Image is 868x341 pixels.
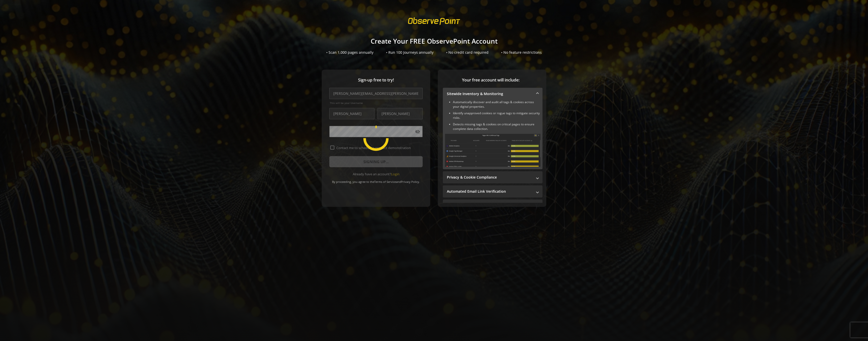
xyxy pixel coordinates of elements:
[445,134,540,167] img: Sitewide Inventory & Monitoring
[443,200,542,212] mat-expansion-panel-header: Performance Monitoring with Web Vitals
[374,180,396,184] a: Terms of Service
[443,171,542,183] mat-expansion-panel-header: Privacy & Cookie Compliance
[453,100,540,109] li: Automatically discover and audit all tags & cookies across your digital properties.
[501,50,542,55] div: • No feature restrictions
[446,50,489,55] div: • No credit card required
[401,180,419,184] a: Privacy Policy
[386,50,433,55] div: • Run 100 Journeys annually
[326,50,373,55] div: • Scan 1,000 pages annually
[443,185,542,197] mat-expansion-panel-header: Automated Email Link Verification
[443,100,542,169] div: Sitewide Inventory & Monitoring
[443,77,539,83] span: Your free account will include:
[329,177,423,184] div: By proceeding, you agree to the and .
[447,189,532,194] mat-panel-title: Automated Email Link Verification
[447,175,532,180] mat-panel-title: Privacy & Cookie Compliance
[453,122,540,131] li: Detects missing tags & cookies on critical pages to ensure complete data collection.
[447,91,532,96] mat-panel-title: Sitewide Inventory & Monitoring
[453,111,540,120] li: Identify unapproved cookies or rogue tags to mitigate security risks.
[329,77,423,83] span: Sign-up free to try!
[443,88,542,100] mat-expansion-panel-header: Sitewide Inventory & Monitoring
